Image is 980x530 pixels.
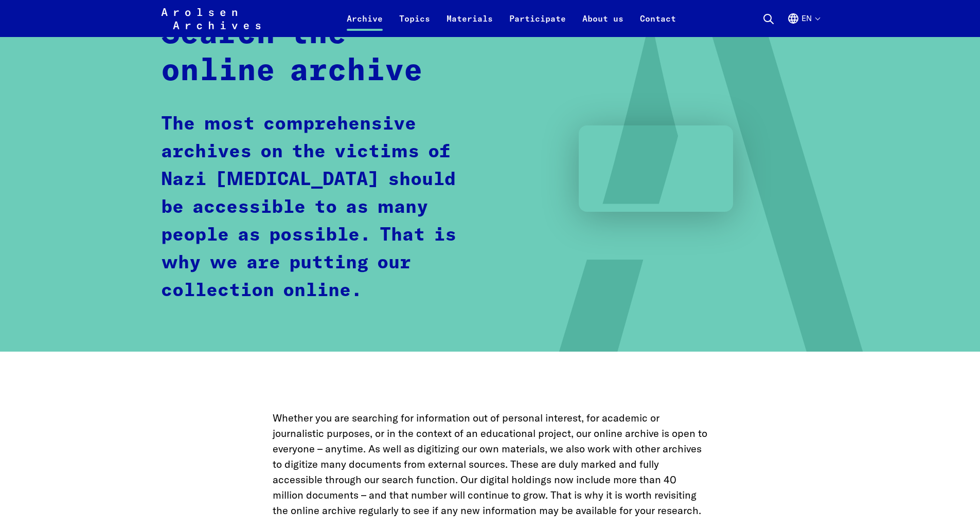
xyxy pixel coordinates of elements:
[438,12,501,37] a: Materials
[338,12,391,37] a: Archive
[338,6,684,31] nav: Primary
[574,12,632,37] a: About us
[632,12,684,37] a: Contact
[273,410,708,518] p: Whether you are searching for information out of personal interest, for academic or journalistic ...
[501,12,574,37] a: Participate
[787,12,819,37] button: English, language selection
[391,12,438,37] a: Topics
[161,111,472,305] p: The most comprehensive archives on the victims of Nazi [MEDICAL_DATA] should be accessible to as ...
